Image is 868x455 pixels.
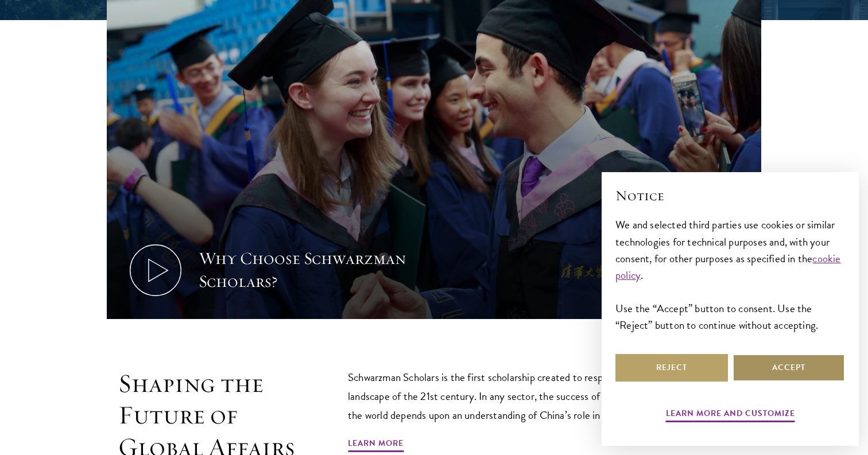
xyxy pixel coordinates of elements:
[348,436,404,454] a: Learn More
[615,250,841,283] a: cookie policy
[615,186,845,205] h2: Notice
[733,354,845,382] button: Accept
[615,216,845,333] div: We and selected third parties use cookies or similar technologies for technical purposes and, wit...
[348,368,710,425] p: Schwarzman Scholars is the first scholarship created to respond to the geopolitical landscape of ...
[615,354,728,382] button: Reject
[199,247,411,293] div: Why Choose Schwarzman Scholars?
[666,406,795,424] button: Learn more and customize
